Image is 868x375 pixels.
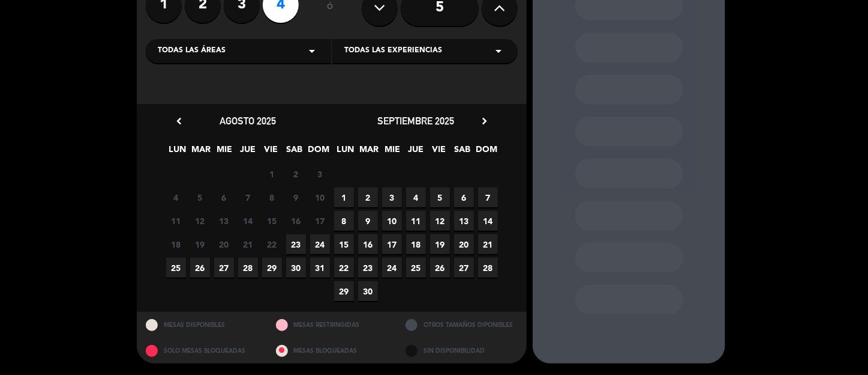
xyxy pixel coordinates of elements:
span: JUE [406,142,426,162]
span: 23 [358,258,378,278]
span: 2 [286,164,306,184]
span: 20 [214,234,234,254]
span: 21 [238,234,258,254]
span: septiembre 2025 [377,115,454,127]
span: 6 [454,187,474,207]
span: 24 [310,234,330,254]
span: DOM [308,142,328,162]
span: 26 [430,258,450,278]
span: LUN [168,142,188,162]
span: MIE [215,142,235,162]
span: 30 [358,281,378,301]
span: MIE [383,142,403,162]
span: 14 [478,211,498,231]
span: Todas las experiencias [344,45,442,57]
span: 14 [238,211,258,231]
span: 28 [478,258,498,278]
span: SAB [285,142,305,162]
span: 16 [286,211,306,231]
span: 4 [166,187,186,207]
span: 29 [334,281,354,301]
div: SOLO MESAS BLOQUEADAS [137,338,267,364]
span: 12 [430,211,450,231]
span: 3 [310,164,330,184]
span: 19 [430,234,450,254]
span: 16 [358,234,378,254]
span: 22 [334,258,354,278]
span: 11 [406,211,426,231]
span: VIE [262,142,281,162]
span: 8 [334,211,354,231]
span: 1 [262,164,282,184]
span: MAR [191,142,211,162]
span: VIE [430,142,449,162]
span: 8 [262,187,282,207]
span: 17 [382,234,402,254]
span: 30 [286,258,306,278]
span: 17 [310,211,330,231]
span: 7 [238,187,258,207]
span: 5 [190,187,210,207]
span: 9 [286,187,306,207]
span: 1 [334,187,354,207]
span: 25 [166,258,186,278]
span: Todas las áreas [158,45,226,57]
span: 23 [286,234,306,254]
i: arrow_drop_down [491,44,506,58]
span: 27 [454,258,474,278]
i: arrow_drop_down [305,44,319,58]
span: 13 [454,211,474,231]
span: 2 [358,187,378,207]
span: DOM [476,142,496,162]
span: MAR [359,142,379,162]
span: 3 [382,187,402,207]
span: 25 [406,258,426,278]
span: 10 [382,211,402,231]
span: SAB [453,142,473,162]
span: 24 [382,258,402,278]
span: 4 [406,187,426,207]
span: agosto 2025 [220,115,276,127]
span: 5 [430,187,450,207]
span: 21 [478,234,498,254]
span: 26 [190,258,210,278]
div: MESAS BLOQUEADAS [267,338,397,364]
div: OTROS TAMAÑOS DIPONIBLES [397,312,527,338]
span: 20 [454,234,474,254]
span: 7 [478,187,498,207]
span: 10 [310,187,330,207]
span: 6 [214,187,234,207]
span: 15 [334,234,354,254]
span: 9 [358,211,378,231]
i: chevron_left [173,115,185,127]
span: LUN [336,142,356,162]
span: 29 [262,258,282,278]
span: 18 [406,234,426,254]
span: JUE [238,142,258,162]
i: chevron_right [478,115,491,127]
div: MESAS RESTRINGIDAS [267,312,397,338]
span: 15 [262,211,282,231]
span: 22 [262,234,282,254]
span: 28 [238,258,258,278]
span: 11 [166,211,186,231]
span: 13 [214,211,234,231]
span: 31 [310,258,330,278]
div: MESAS DISPONIBLES [137,312,267,338]
span: 27 [214,258,234,278]
span: 12 [190,211,210,231]
div: SIN DISPONIBILIDAD [397,338,527,364]
span: 19 [190,234,210,254]
span: 18 [166,234,186,254]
